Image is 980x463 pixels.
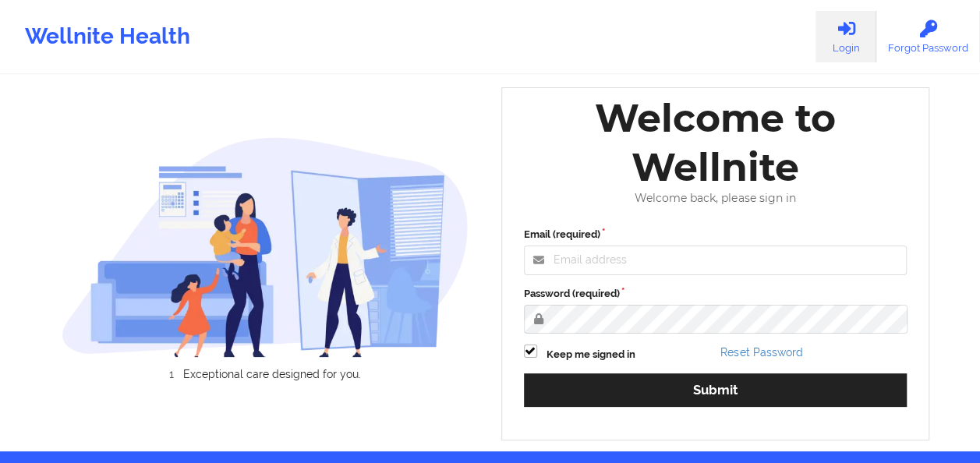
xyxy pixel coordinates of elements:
label: Email (required) [524,227,907,242]
a: Forgot Password [876,11,980,62]
div: Welcome back, please sign in [513,192,918,205]
a: Reset Password [720,346,802,359]
button: Submit [524,373,907,407]
label: Password (required) [524,286,907,302]
div: Welcome to Wellnite [513,94,918,192]
label: Keep me signed in [547,347,635,362]
li: Exceptional care designed for you. [76,368,469,380]
img: wellnite-auth-hero_200.c722682e.png [62,136,469,358]
a: Login [815,11,876,62]
input: Email address [524,246,907,275]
